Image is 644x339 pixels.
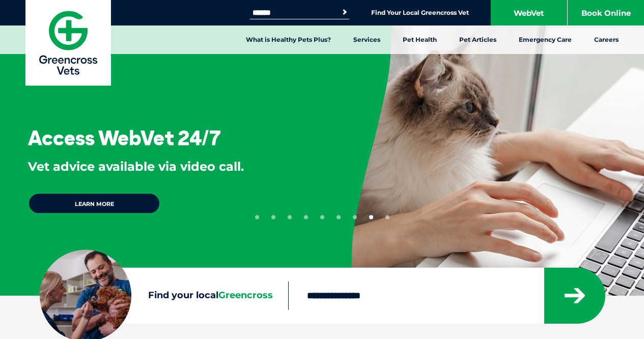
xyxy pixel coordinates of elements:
button: 5 of 9 [320,215,324,219]
button: 8 of 9 [369,215,373,219]
button: 1 of 9 [255,215,259,219]
a: What is Healthy Pets Plus? [235,25,342,54]
label: Find your local [40,288,288,303]
p: Vet advice available via video call. [28,158,244,175]
button: Search [340,7,350,17]
h3: Access WebVet 24/7 [28,127,221,148]
button: 3 of 9 [288,215,292,219]
a: Pet Health [391,25,448,54]
button: 4 of 9 [304,215,308,219]
button: 2 of 9 [271,215,275,219]
button: 9 of 9 [385,215,389,219]
button: 6 of 9 [337,215,341,219]
span: Greencross [218,290,273,301]
a: Careers [583,25,630,54]
a: Pet Articles [448,25,508,54]
a: Services [342,25,391,54]
button: 7 of 9 [353,215,357,219]
a: Find Your Local Greencross Vet [371,9,469,17]
a: Learn more [28,193,160,214]
a: Emergency Care [508,25,583,54]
